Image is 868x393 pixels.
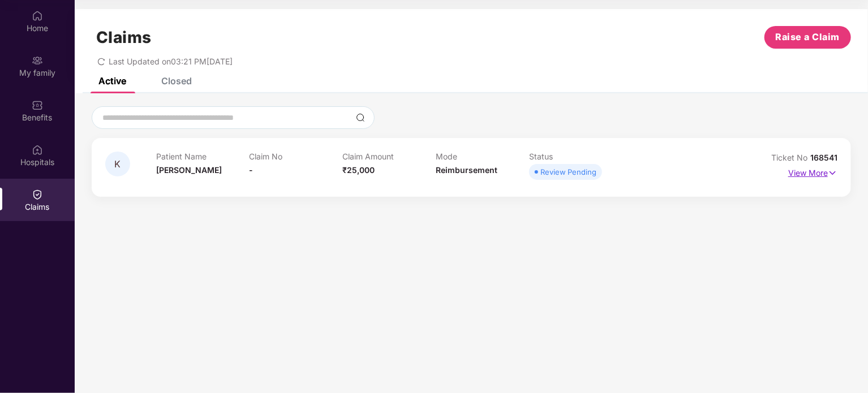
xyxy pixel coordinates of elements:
p: Patient Name [156,152,250,161]
p: Claim No [250,152,343,161]
p: View More [788,164,837,179]
span: ₹25,000 [342,165,375,175]
h1: Claims [96,28,152,47]
div: Review Pending [540,166,596,178]
p: Mode [436,152,529,161]
img: svg+xml;base64,PHN2ZyBpZD0iU2VhcmNoLTMyeDMyIiB4bWxucz0iaHR0cDovL3d3dy53My5vcmcvMjAwMC9zdmciIHdpZH... [356,113,365,122]
span: - [250,165,253,175]
img: svg+xml;base64,PHN2ZyBpZD0iQ2xhaW0iIHhtbG5zPSJodHRwOi8vd3d3LnczLm9yZy8yMDAwL3N2ZyIgd2lkdGg9IjIwIi... [32,189,43,200]
span: Raise a Claim [776,30,840,44]
img: svg+xml;base64,PHN2ZyB3aWR0aD0iMjAiIGhlaWdodD0iMjAiIHZpZXdCb3g9IjAgMCAyMCAyMCIgZmlsbD0ibm9uZSIgeG... [32,55,43,66]
img: svg+xml;base64,PHN2ZyBpZD0iSG9tZSIgeG1sbnM9Imh0dHA6Ly93d3cudzMub3JnLzIwMDAvc3ZnIiB3aWR0aD0iMjAiIG... [32,10,43,21]
span: Ticket No [771,153,810,162]
span: Reimbursement [436,165,497,175]
span: [PERSON_NAME] [156,165,222,175]
span: 168541 [810,153,837,162]
p: Status [529,152,622,161]
div: Active [98,75,126,87]
span: Last Updated on 03:21 PM[DATE] [109,57,233,66]
p: Claim Amount [342,152,436,161]
img: svg+xml;base64,PHN2ZyBpZD0iQmVuZWZpdHMiIHhtbG5zPSJodHRwOi8vd3d3LnczLm9yZy8yMDAwL3N2ZyIgd2lkdGg9Ij... [32,100,43,111]
button: Raise a Claim [764,26,851,49]
img: svg+xml;base64,PHN2ZyB4bWxucz0iaHR0cDovL3d3dy53My5vcmcvMjAwMC9zdmciIHdpZHRoPSIxNyIgaGVpZ2h0PSIxNy... [828,167,837,179]
span: redo [97,57,105,66]
div: Closed [161,75,192,87]
img: svg+xml;base64,PHN2ZyBpZD0iSG9zcGl0YWxzIiB4bWxucz0iaHR0cDovL3d3dy53My5vcmcvMjAwMC9zdmciIHdpZHRoPS... [32,144,43,156]
span: K [115,159,121,169]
